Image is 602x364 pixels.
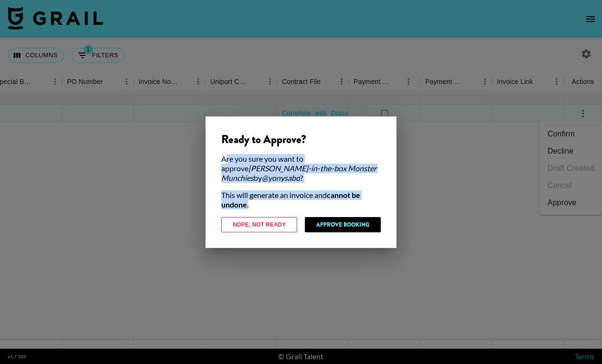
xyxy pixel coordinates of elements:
[221,154,381,183] div: Are you sure you want to approve by ?
[305,217,381,232] button: Approve Booking
[221,164,376,182] em: [PERSON_NAME]-in-the-box Monster Munchies
[221,217,297,232] button: Nope, Not Ready
[221,190,381,209] div: This will generate an invoice and .
[221,190,360,209] strong: cannot be undone
[221,132,381,146] div: Ready to Approve?
[262,173,300,182] em: @ yonysabo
